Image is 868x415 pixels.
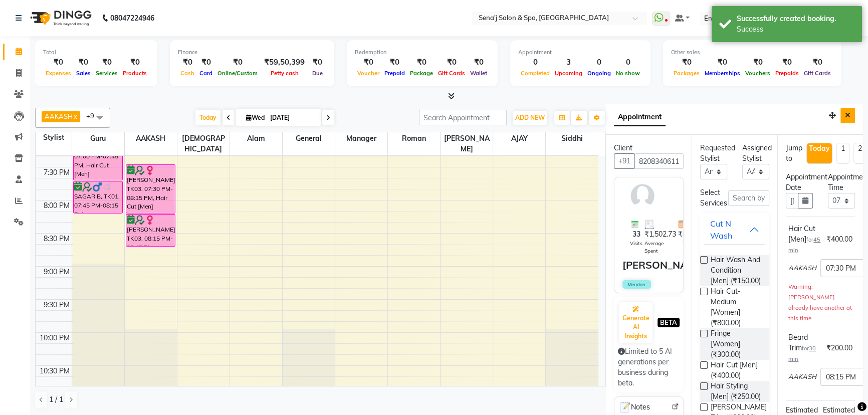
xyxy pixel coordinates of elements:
span: Package [407,70,436,77]
div: ₹0 [120,57,149,68]
span: Fringe [Women] (₹300.00) [711,328,761,360]
div: Limited to 5 AI generations per business during beta. [618,346,680,388]
div: ₹0 [197,57,215,68]
div: ₹400.00 [826,234,852,245]
div: 8:30 PM [42,234,72,244]
span: Manager [335,132,387,145]
span: Hair Cut- Medium [Women] (₹800.00) [711,286,761,328]
input: Search Appointment [419,110,507,125]
span: Siddhi [546,132,598,145]
div: [PERSON_NAME], TK03, 07:30 PM-08:15 PM, Hair Cut [Men] [126,165,175,213]
div: 10:00 PM [38,333,72,343]
div: ₹200.00 [826,343,852,353]
div: Total [43,48,149,57]
span: Prepaids [773,70,801,77]
img: logo [26,4,94,32]
span: Packages [671,70,702,77]
div: ₹0 [671,57,702,68]
div: Redemption [355,48,490,57]
span: Gift Cards [436,70,468,77]
div: 8:00 PM [42,200,72,211]
div: ₹0 [93,57,120,68]
span: Roman [388,132,440,145]
span: Hair Styling [Men] (₹250.00) [711,381,761,402]
div: Requested Stylist [700,143,727,164]
div: ₹0 [355,57,382,68]
span: BETA [658,318,680,327]
span: Today [195,110,221,125]
div: ₹0 [702,57,743,68]
div: ₹0 [74,57,93,68]
div: Jump to [786,143,802,164]
span: [PERSON_NAME] [441,132,493,155]
div: ₹0 [743,57,773,68]
button: +91 [614,153,635,169]
div: Select Services [693,187,721,209]
span: AAKASH [45,112,73,120]
div: Hair Cut [Men] [788,224,822,255]
span: Ongoing [585,70,613,77]
div: ₹0 [407,57,436,68]
span: No show [613,70,642,77]
span: Gift Cards [801,70,833,77]
div: 10:30 PM [38,366,72,376]
div: 9:30 PM [42,300,72,310]
span: Memberships [702,70,743,77]
span: [DEMOGRAPHIC_DATA] [177,132,230,155]
div: Appointment [518,48,642,57]
button: Cut N Wash [704,215,765,245]
span: Total Spent [683,240,709,247]
span: Hair Wash And Condition [Men] (₹150.00) [711,255,761,286]
small: Warning: [PERSON_NAME] already have another at this time. [788,283,852,322]
span: General [283,132,335,145]
span: ₹49,590.14 [678,229,714,240]
span: Appointment [614,108,666,126]
div: 3 [552,57,585,68]
span: Visits [630,240,642,247]
span: Wed [244,114,267,121]
div: ₹0 [468,57,490,68]
div: Appointment Date [786,172,813,193]
span: ₹1,502.73 [644,229,676,240]
span: Guru [72,132,124,145]
span: Prepaid [382,70,407,77]
a: x [73,112,77,120]
span: Average Spent [644,240,676,255]
span: Upcoming [552,70,585,77]
div: SAGAR B, TK01, 07:00 PM-07:45 PM, Hair Cut [Men] [74,132,123,180]
span: Notes [618,401,650,414]
div: [PERSON_NAME] [622,258,706,273]
div: 0 [613,57,642,68]
div: ₹0 [215,57,260,68]
div: ₹0 [382,57,407,68]
span: Wallet [468,70,490,77]
button: Close [840,108,855,123]
span: AJAY [493,132,545,145]
div: 7:30 PM [42,167,72,178]
div: ₹0 [43,57,74,68]
button: Generate AI Insights [619,302,653,343]
input: Search by Name/Mobile/Email/Code [634,153,684,169]
span: 33 [632,229,640,240]
span: AAKASH [125,132,177,145]
img: avatar [628,181,657,211]
span: 1 / 1 [49,394,63,405]
button: ADD NEW [513,111,547,125]
div: ₹0 [773,57,801,68]
div: Success [737,24,854,35]
span: Card [197,70,215,77]
div: Beard Trim [788,332,822,364]
span: Services [93,70,120,77]
input: Search by service name [728,190,769,206]
span: Hair Cut [Men] (₹400.00) [711,360,761,381]
div: 0 [518,57,552,68]
div: ₹0 [801,57,833,68]
span: Due [310,70,325,77]
div: Finance [178,48,326,57]
li: 1 [836,143,849,164]
span: Products [120,70,149,77]
small: for [788,345,816,362]
div: ₹0 [436,57,468,68]
span: Completed [518,70,552,77]
span: AAKASH [788,372,816,382]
